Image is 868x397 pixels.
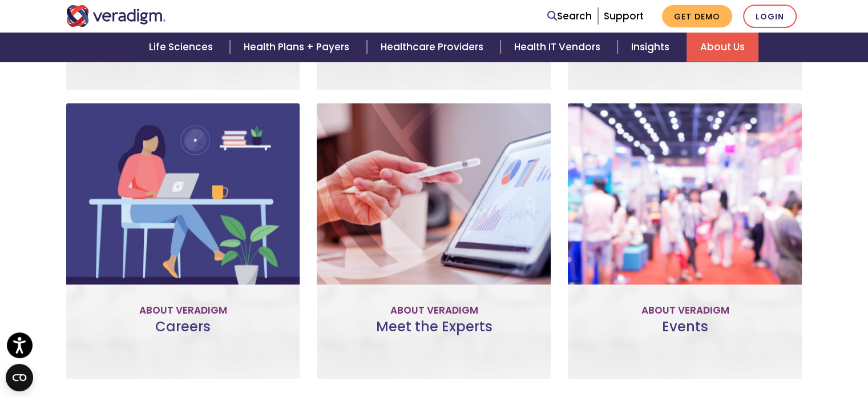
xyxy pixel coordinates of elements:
[743,5,797,28] a: Login
[230,33,366,62] a: Health Plans + Payers
[687,33,758,62] a: About Us
[135,33,230,62] a: Life Sciences
[604,9,644,23] a: Support
[66,5,166,27] img: Veradigm logo
[500,33,617,62] a: Health IT Vendors
[617,33,687,62] a: Insights
[577,319,793,352] h3: Events
[326,319,542,352] h3: Meet the Experts
[75,319,291,352] h3: Careers
[326,29,542,62] h3: Leadership
[367,33,500,62] a: Healthcare Providers
[75,303,291,318] p: About Veradigm
[6,364,33,391] button: Open CMP widget
[577,29,793,62] h3: Newsroom
[547,9,592,24] a: Search
[577,303,793,318] p: About Veradigm
[75,29,291,62] h3: Our Story
[662,5,732,27] a: Get Demo
[326,303,542,318] p: About Veradigm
